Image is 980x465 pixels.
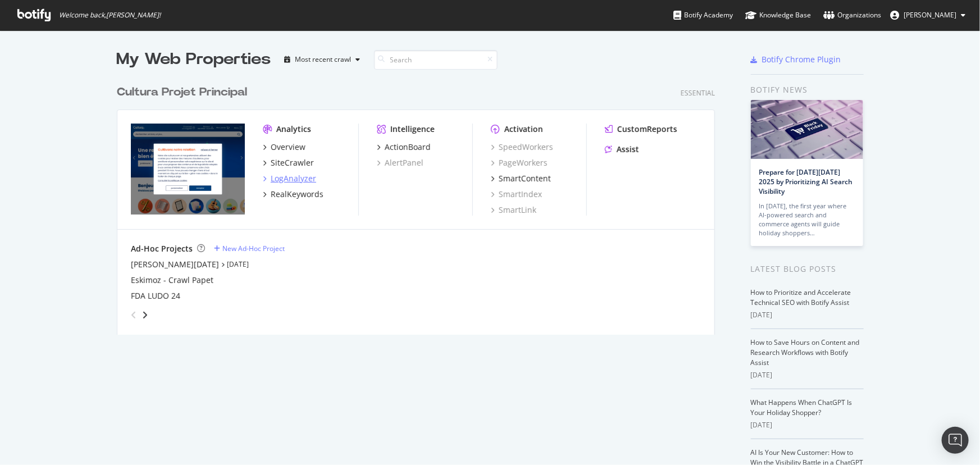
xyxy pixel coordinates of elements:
[263,173,316,184] a: LogAnalyzer
[762,54,841,65] div: Botify Chrome Plugin
[117,84,247,101] div: Cultura Projet Principal
[227,259,249,269] a: [DATE]
[271,173,316,184] div: LogAnalyzer
[751,84,864,96] div: Botify news
[377,157,423,168] a: AlertPanel
[271,142,306,153] div: Overview
[374,50,498,70] input: Search
[751,370,864,380] div: [DATE]
[491,173,551,184] a: SmartContent
[751,310,864,320] div: [DATE]
[751,398,853,417] a: What Happens When ChatGPT Is Your Holiday Shopper?
[491,204,536,216] a: SmartLink
[751,263,864,275] div: Latest Blog Posts
[131,275,213,286] a: Eskimoz - Crawl Papet
[751,288,851,307] a: How to Prioritize and Accelerate Technical SEO with Botify Assist
[295,56,352,63] div: Most recent crawl
[745,10,811,21] div: Knowledge Base
[759,167,853,196] a: Prepare for [DATE][DATE] 2025 by Prioritizing AI Search Visibility
[117,84,252,101] a: Cultura Projet Principal
[881,6,974,24] button: [PERSON_NAME]
[263,157,314,168] a: SiteCrawler
[271,189,323,200] div: RealKeywords
[117,48,271,71] div: My Web Properties
[491,142,553,153] a: SpeedWorkers
[59,11,161,20] span: Welcome back, [PERSON_NAME] !
[823,10,881,21] div: Organizations
[904,10,956,20] span: Antoine Séverine
[280,51,365,69] button: Most recent crawl
[126,306,141,324] div: angle-left
[131,259,219,270] a: [PERSON_NAME][DATE]
[681,88,715,98] div: Essential
[491,189,542,200] a: SmartIndex
[751,338,860,367] a: How to Save Hours on Content and Research Workflows with Botify Assist
[222,244,285,253] div: New Ad-Hoc Project
[751,100,863,159] img: Prepare for Black Friday 2025 by Prioritizing AI Search Visibility
[131,124,245,215] img: cultura.com
[271,157,314,168] div: SiteCrawler
[605,144,639,155] a: Assist
[942,427,969,454] div: Open Intercom Messenger
[131,290,180,302] a: FDA LUDO 24
[617,124,677,135] div: CustomReports
[263,189,323,200] a: RealKeywords
[751,420,864,430] div: [DATE]
[504,124,543,135] div: Activation
[390,124,435,135] div: Intelligence
[499,173,551,184] div: SmartContent
[605,124,677,135] a: CustomReports
[385,142,431,153] div: ActionBoard
[263,142,306,153] a: Overview
[751,54,841,65] a: Botify Chrome Plugin
[276,124,311,135] div: Analytics
[131,243,193,254] div: Ad-Hoc Projects
[617,144,639,155] div: Assist
[377,142,431,153] a: ActionBoard
[759,202,855,238] div: In [DATE], the first year where AI-powered search and commerce agents will guide holiday shoppers…
[141,309,149,321] div: angle-right
[214,244,285,253] a: New Ad-Hoc Project
[491,157,548,168] a: PageWorkers
[117,71,724,335] div: grid
[673,10,733,21] div: Botify Academy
